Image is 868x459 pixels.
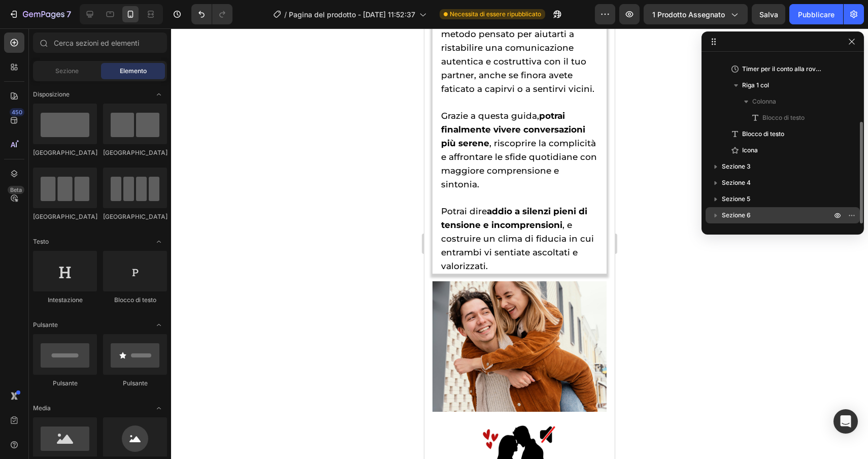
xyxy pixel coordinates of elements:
font: Testo [33,238,49,245]
font: [GEOGRAPHIC_DATA] [103,213,168,220]
font: 7 [66,9,71,19]
font: Pulsante [33,321,58,329]
button: Salva [752,4,785,24]
font: Sezione [55,67,79,75]
font: Disposizione [33,90,70,98]
span: Apri e chiudi [151,234,167,250]
strong: addio a silenzi pieni di tensione e incomprensioni [17,178,163,202]
font: Elemento [120,67,147,75]
font: Intestazione [48,296,83,304]
font: Necessita di essere ripubblicato [450,10,541,18]
font: Salva [759,10,778,19]
font: Media [33,404,51,412]
font: Sezione 4 [722,179,751,186]
font: Sezione 5 [722,195,750,203]
font: [GEOGRAPHIC_DATA] [33,213,97,220]
font: Pubblicare [798,10,834,19]
font: Icona [742,146,758,154]
font: Blocco di testo [114,296,156,304]
div: Apri Intercom Messenger [833,409,858,434]
font: [GEOGRAPHIC_DATA] [33,149,97,156]
font: / [284,10,287,19]
font: Sezione 3 [722,162,751,170]
span: Apri e chiudi [151,400,167,416]
button: 7 [4,4,76,24]
font: Pulsante [53,379,78,387]
button: Pubblicare [789,4,843,24]
font: Blocco di testo [742,130,784,138]
span: Grazie a questa guida, , riscoprire la complicità e affrontare le sfide quotidiane con maggiore c... [17,82,173,161]
font: Blocco di testo [762,114,805,121]
div: Annulla/Ripristina [191,4,232,24]
font: Beta [10,186,22,193]
font: [GEOGRAPHIC_DATA] [103,149,168,156]
font: Colonna [752,97,776,105]
font: Pagina del prodotto - [DATE] 11:52:37 [289,10,415,19]
font: Sezione 6 [722,211,751,219]
button: 1 prodotto assegnato [644,4,748,24]
input: Cerca sezioni ed elementi [33,32,167,53]
span: Apri e chiudi [151,86,167,103]
font: Riga 1 col [742,81,769,89]
span: Apri e chiudi [151,317,167,333]
span: Potrai dire , e costruire un clima di fiducia in cui entrambi vi sentiate ascoltati e valorizzati. [17,178,170,243]
font: 1 prodotto assegnato [652,10,725,19]
font: Timer per il conto alla rovescia [742,65,831,73]
strong: potrai finalmente vivere conversazioni più serene [17,82,161,120]
font: Pulsante [123,379,148,387]
img: gempages_579439630051443221-9a3cff92-7668-4974-a091-310fcdcf9278.jpg [8,253,182,383]
iframe: Area di progettazione [424,28,615,459]
font: 450 [12,109,22,116]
